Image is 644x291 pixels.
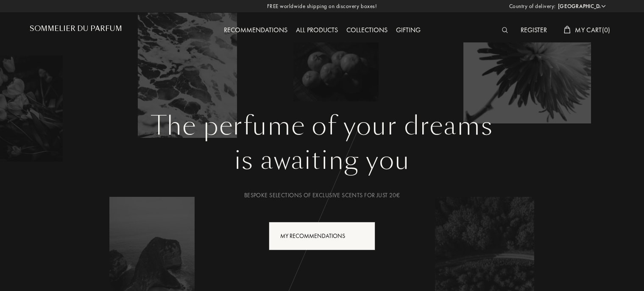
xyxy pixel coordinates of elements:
[502,27,508,33] img: search_icn_white.svg
[342,25,392,36] div: Collections
[36,141,608,179] div: is awaiting you
[354,227,371,244] div: animation
[292,25,342,34] a: All products
[30,25,122,36] a: Sommelier du Parfum
[30,25,122,33] h1: Sommelier du Parfum
[262,222,382,250] a: My Recommendationsanimation
[269,222,375,250] div: My Recommendations
[220,25,292,36] div: Recommendations
[392,25,425,36] div: Gifting
[564,26,571,34] img: cart_white.svg
[292,25,342,36] div: All products
[342,25,392,34] a: Collections
[36,111,608,141] h1: The perfume of your dreams
[516,25,551,36] div: Register
[392,25,425,34] a: Gifting
[575,25,610,34] span: My Cart ( 0 )
[36,191,608,200] div: Bespoke selections of exclusive scents for just 20€
[220,25,292,34] a: Recommendations
[509,2,556,11] span: Country of delivery:
[516,25,551,34] a: Register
